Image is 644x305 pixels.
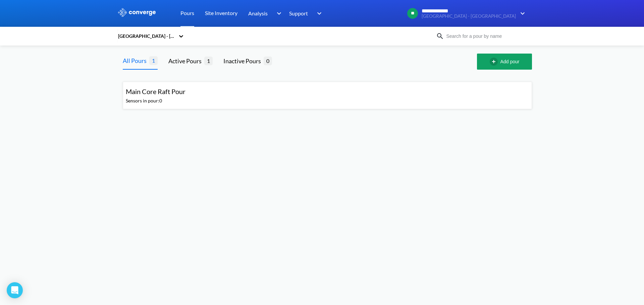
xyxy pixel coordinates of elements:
[444,32,525,40] input: Search for a pour by name
[490,58,500,66] img: add-circle-outline.svg
[126,97,162,104] div: Sensors in pour: 0
[149,56,158,65] span: 1
[436,32,444,40] img: icon-search.svg
[264,57,272,65] span: 0
[223,56,264,66] div: Inactive Pours
[123,56,149,65] div: All Pours
[123,89,532,95] a: Main Core Raft PourSensors in pour:0
[477,54,532,70] button: Add pour
[168,56,204,66] div: Active Pours
[117,32,175,40] div: [GEOGRAPHIC_DATA] - [GEOGRAPHIC_DATA]
[126,87,185,95] span: Main Core Raft Pour
[313,9,323,17] img: downArrow.svg
[272,9,283,17] img: downArrow.svg
[516,9,527,17] img: downArrow.svg
[289,9,308,17] span: Support
[117,8,156,17] img: logo_ewhite.svg
[204,57,213,65] span: 1
[7,282,23,298] div: Open Intercom Messenger
[422,14,516,19] span: [GEOGRAPHIC_DATA] - [GEOGRAPHIC_DATA]
[248,9,268,17] span: Analysis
